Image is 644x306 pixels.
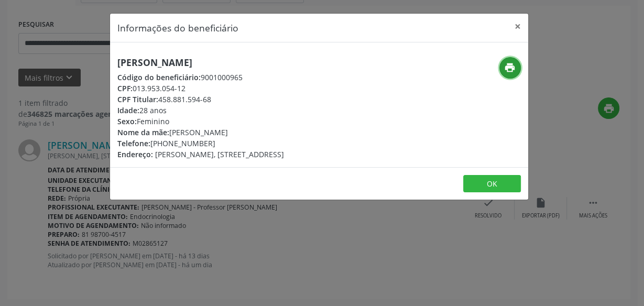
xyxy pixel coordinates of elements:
span: [PERSON_NAME], [STREET_ADDRESS] [155,149,284,159]
span: CPF Titular: [117,94,158,104]
button: print [499,57,521,79]
span: Endereço: [117,149,153,159]
div: 28 anos [117,105,284,116]
h5: [PERSON_NAME] [117,57,284,68]
span: Idade: [117,105,139,115]
span: Sexo: [117,116,137,126]
span: CPF: [117,83,133,93]
div: [PHONE_NUMBER] [117,138,284,149]
div: 9001000965 [117,72,284,83]
span: Código do beneficiário: [117,72,201,82]
i: print [504,62,516,73]
div: [PERSON_NAME] [117,127,284,138]
div: Feminino [117,116,284,127]
button: OK [463,175,521,193]
button: Close [507,14,528,39]
div: 013.953.054-12 [117,83,284,94]
h5: Informações do beneficiário [117,21,238,35]
div: 458.881.594-68 [117,94,284,105]
span: Nome da mãe: [117,127,169,137]
span: Telefone: [117,138,150,148]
